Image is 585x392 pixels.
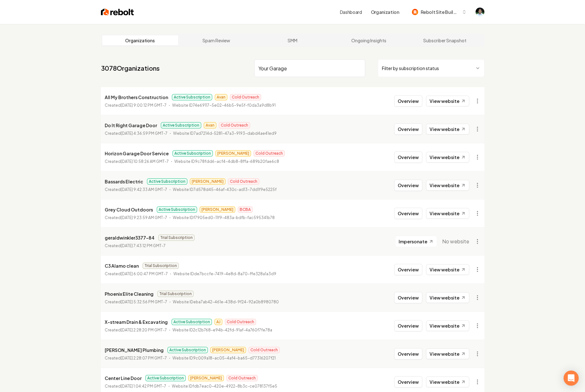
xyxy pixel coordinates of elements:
[105,178,143,185] p: Bassards Electric
[173,327,272,333] p: Website ID 2c12b768-e94b-42fd-91af-4a760f7fe78a
[161,122,201,128] span: Active Subscription
[412,9,418,15] img: Rebolt Site Builder
[394,376,422,388] button: Overview
[254,35,331,45] a: SMM
[476,8,484,16] button: Open user button
[173,150,213,157] span: Active Subscription
[105,93,168,101] p: All My Brothers Construction
[172,319,212,325] span: Active Subscription
[105,150,169,157] p: Horizon Garage Door Service
[426,96,469,106] a: View website
[421,9,459,15] span: Rebolt Site Builder
[190,178,225,185] span: [PERSON_NAME]
[174,158,279,165] p: Website ID 9c78fdd6-acf4-4db8-8ffa-689b20fae6c8
[210,347,246,353] span: [PERSON_NAME]
[249,347,280,353] span: Cold Outreach
[121,356,167,360] time: [DATE] 2:28:07 PM GMT-7
[426,292,469,303] a: View website
[121,131,167,136] time: [DATE] 4:36:59 PM GMT-7
[172,102,276,109] p: Website ID 74e69117-5e02-46b5-9e5f-f0da3a9d8b91
[147,178,187,185] span: Active Subscription
[254,150,285,157] span: Cold Outreach
[121,300,167,304] time: [DATE] 5:32:56 PM GMT-7
[121,243,166,248] time: [DATE] 7:43:12 PM GMT-7
[394,208,422,219] button: Overview
[173,271,276,277] p: Website ID de7bccfe-7419-4e8d-8a70-ffe328a1a3d9
[105,262,139,270] p: C3 Alamo clean
[394,348,422,359] button: Overview
[105,215,167,221] p: Created
[214,319,222,325] span: AJ
[442,238,469,245] span: No website
[215,150,251,157] span: [PERSON_NAME]
[105,122,157,129] p: Do It Right Garage Door
[426,152,469,163] a: View website
[173,299,279,305] p: Website ID eba7ab42-461e-438d-9f24-92a0b8980780
[215,94,227,100] span: Avan
[121,103,167,108] time: [DATE] 9:00:12 PM GMT-7
[426,377,469,387] a: View website
[105,102,167,109] p: Created
[121,271,168,276] time: [DATE] 6:00:47 PM GMT-7
[167,347,208,353] span: Active Subscription
[105,318,168,326] p: X-stream Drain & Excavating
[178,35,254,45] a: Spam Review
[340,9,362,15] a: Dashboard
[158,235,195,241] span: Trial Subscription
[254,59,365,77] input: Search by name or ID
[105,290,154,298] p: Phoenix Elite Cleaning
[188,375,224,381] span: [PERSON_NAME]
[204,122,216,128] span: Avan
[238,206,253,213] span: BCBA
[407,35,483,45] a: Subscriber Snapshot
[476,8,484,16] img: Arwin Rahmatpanah
[105,374,142,382] p: Center Line Door
[230,94,261,100] span: Cold Outreach
[101,8,134,16] img: Rebolt Logo
[426,264,469,275] a: View website
[399,238,427,245] span: Impersonate
[121,384,166,389] time: [DATE] 1:04:42 PM GMT-7
[101,64,160,73] a: 3078Organizations
[172,94,212,100] span: Active Subscription
[394,180,422,191] button: Overview
[331,35,407,45] a: Ongoing Insights
[105,243,166,249] p: Created
[105,206,153,213] p: Grey Cloud Outdoors
[121,187,167,192] time: [DATE] 9:42:33 AM GMT-7
[394,292,422,303] button: Overview
[157,206,197,213] span: Active Subscription
[426,320,469,331] a: View website
[105,158,169,165] p: Created
[225,319,256,325] span: Cold Outreach
[173,355,276,361] p: Website ID 9c009a18-ac05-4af4-ba65-d77316207f21
[105,299,167,305] p: Created
[121,215,167,220] time: [DATE] 9:23:59 AM GMT-7
[105,234,155,241] p: geraldwinkler3377-84
[426,208,469,219] a: View website
[426,180,469,191] a: View website
[394,151,422,163] button: Overview
[173,187,277,193] p: Website ID 7d578d45-46af-430c-ad13-7dd1f9e5225f
[172,383,277,389] p: Website ID fdb7eac0-420e-4922-8b3c-ce078137f5e5
[105,355,167,361] p: Created
[173,215,275,221] p: Website ID f7905ed0-11f9-483a-bdfb-fac595341b78
[105,383,166,389] p: Created
[564,371,579,386] div: Open Intercom Messenger
[105,346,164,354] p: [PERSON_NAME] Plumbing
[105,130,167,137] p: Created
[395,236,437,247] button: Impersonate
[394,95,422,107] button: Overview
[394,264,422,275] button: Overview
[228,178,259,185] span: Cold Outreach
[426,348,469,359] a: View website
[121,328,167,332] time: [DATE] 2:28:20 PM GMT-7
[219,122,250,128] span: Cold Outreach
[102,35,178,45] a: Organizations
[105,187,167,193] p: Created
[145,375,186,381] span: Active Subscription
[157,291,194,297] span: Trial Subscription
[367,6,403,18] button: Organization
[143,263,179,269] span: Trial Subscription
[105,271,168,277] p: Created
